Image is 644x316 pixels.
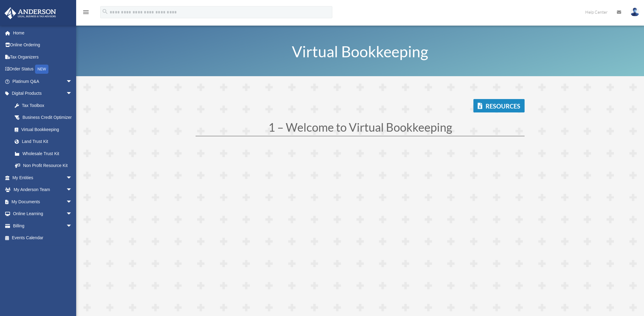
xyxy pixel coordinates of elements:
[630,8,639,16] img: User Pic
[473,99,525,112] a: Resources
[21,138,74,145] div: Land Trust Kit
[66,87,78,100] span: arrow_drop_down
[21,102,74,109] div: Tax Toolbox
[4,172,81,184] a: My Entitiesarrow_drop_down
[21,126,71,133] div: Virtual Bookkeeping
[9,123,78,136] a: Virtual Bookkeeping
[4,27,81,39] a: Home
[4,184,81,196] a: My Anderson Teamarrow_drop_down
[9,136,81,148] a: Land Trust Kit
[9,99,81,112] a: Tax Toolbox
[35,65,48,74] div: NEW
[4,63,81,76] a: Order StatusNEW
[4,196,81,208] a: My Documentsarrow_drop_down
[102,8,108,15] i: search
[3,7,58,19] img: Anderson Advisors Platinum Portal
[21,150,74,158] div: Wholesale Trust Kit
[66,196,78,208] span: arrow_drop_down
[21,162,74,169] div: Non Profit Resource Kit
[66,220,78,232] span: arrow_drop_down
[4,87,81,100] a: Digital Productsarrow_drop_down
[66,184,78,196] span: arrow_drop_down
[4,232,81,244] a: Events Calendar
[9,112,81,124] a: Business Credit Optimizer
[196,121,525,136] h1: 1 – Welcome to Virtual Bookkeeping
[9,147,81,160] a: Wholesale Trust Kit
[66,172,78,184] span: arrow_drop_down
[4,75,81,87] a: Platinum Q&Aarrow_drop_down
[82,11,90,16] a: menu
[66,208,78,220] span: arrow_drop_down
[292,42,428,61] span: Virtual Bookkeeping
[4,220,81,232] a: Billingarrow_drop_down
[9,160,81,172] a: Non Profit Resource Kit
[21,114,74,121] div: Business Credit Optimizer
[4,39,81,51] a: Online Ordering
[66,75,78,88] span: arrow_drop_down
[82,9,90,16] i: menu
[4,51,81,63] a: Tax Organizers
[4,208,81,220] a: Online Learningarrow_drop_down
